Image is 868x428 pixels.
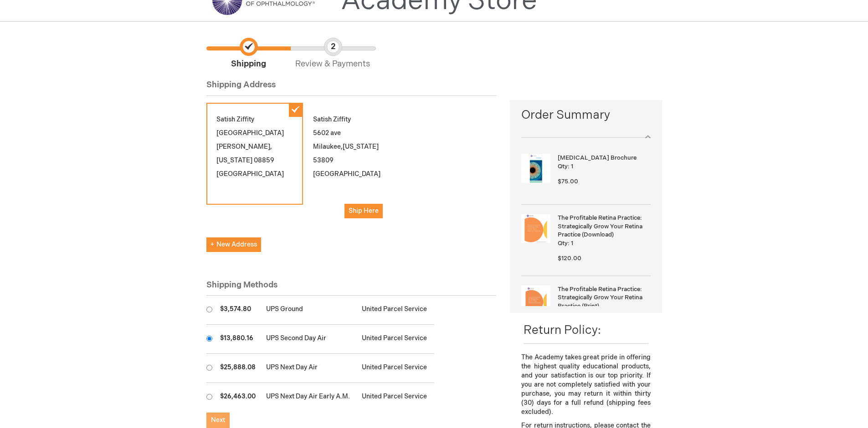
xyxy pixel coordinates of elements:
[521,353,650,417] p: The Academy takes great pride in offering the highest quality educational products, and your sati...
[571,163,573,170] span: 1
[341,143,343,151] span: ,
[558,154,648,162] strong: [MEDICAL_DATA] Brochure
[558,178,578,185] span: $75.00
[558,285,648,311] strong: The Profitable Retina Practice: Strategically Grow Your Retina Practice (Print)
[344,204,383,218] button: Ship Here
[220,334,253,342] span: $13,880.16
[206,79,497,96] div: Shipping Address
[211,416,225,424] span: Next
[262,296,358,325] td: UPS Ground
[558,255,581,262] span: $120.00
[262,325,358,354] td: UPS Second Day Air
[220,393,256,400] span: $26,463.00
[291,38,375,70] span: Review & Payments
[357,296,434,325] td: United Parcel Service
[216,156,252,164] span: [US_STATE]
[357,383,434,412] td: United Parcel Service
[343,143,379,151] span: [US_STATE]
[521,154,550,183] img: Amblyopia Brochure
[524,323,601,337] span: Return Policy:
[206,237,261,252] button: New Address
[349,207,379,215] span: Ship Here
[220,363,256,371] span: $25,888.08
[357,325,434,354] td: United Parcel Service
[558,240,568,247] span: Qty
[206,413,230,428] button: Next
[262,354,358,383] td: UPS Next Day Air
[206,103,303,205] div: Satish Ziffity [GEOGRAPHIC_DATA] [PERSON_NAME] 08859 [GEOGRAPHIC_DATA]
[270,143,272,151] span: ,
[571,240,573,247] span: 1
[558,214,648,239] strong: The Profitable Retina Practice: Strategically Grow Your Retina Practice (Download)
[357,354,434,383] td: United Parcel Service
[521,214,550,243] img: The Profitable Retina Practice: Strategically Grow Your Retina Practice (Download)
[211,241,257,248] span: New Address
[206,38,291,70] span: Shipping
[558,163,568,170] span: Qty
[521,285,550,314] img: The Profitable Retina Practice: Strategically Grow Your Retina Practice (Print)
[262,383,358,412] td: UPS Next Day Air Early A.M.
[206,279,497,296] div: Shipping Methods
[303,103,400,228] div: Satish Ziffity 5602 ave Milaukee 53809 [GEOGRAPHIC_DATA]
[521,107,650,128] span: Order Summary
[220,305,251,313] span: $3,574.80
